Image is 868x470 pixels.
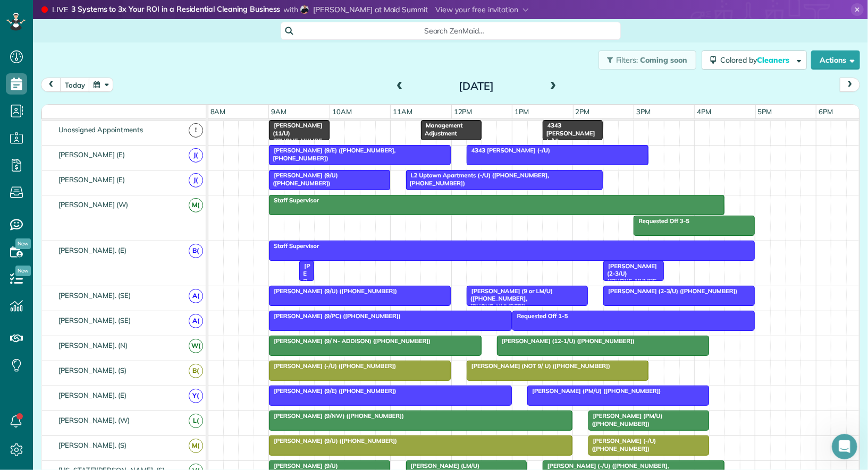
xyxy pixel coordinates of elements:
[452,107,475,116] span: 12pm
[60,78,90,92] button: today
[189,364,203,378] span: B(
[542,122,595,144] span: 4343 [PERSON_NAME] (-/U)
[15,238,31,249] span: New
[189,198,203,212] span: M(
[268,337,431,345] span: [PERSON_NAME] (9/ N- ADDISON) ([PHONE_NUMBER])
[756,107,774,116] span: 5pm
[466,147,551,154] span: 4343 [PERSON_NAME] (-/U)
[56,246,129,254] span: [PERSON_NAME]. (E)
[840,78,860,92] button: next
[284,5,299,14] span: with
[268,242,319,250] span: Staff Supervisor
[527,387,661,395] span: [PERSON_NAME] (PM/U) ([PHONE_NUMBER])
[268,362,397,370] span: [PERSON_NAME] (-/U) ([PHONE_NUMBER])
[56,391,129,399] span: [PERSON_NAME]. (E)
[56,341,130,349] span: [PERSON_NAME]. (N)
[588,412,663,427] span: [PERSON_NAME] (PM/U) ([PHONE_NUMBER])
[634,107,653,116] span: 3pm
[512,107,531,116] span: 1pm
[189,414,203,428] span: L(
[268,172,338,186] span: [PERSON_NAME] (9/U) ([PHONE_NUMBER])
[15,266,31,276] span: New
[268,147,395,161] span: [PERSON_NAME] (9/E) ([PHONE_NUMBER], [PHONE_NUMBER])
[56,125,145,134] span: Unassigned Appointments
[616,55,638,65] span: Filters:
[410,80,543,92] h2: [DATE]
[466,362,611,370] span: [PERSON_NAME] (NOT 9/ U) ([PHONE_NUMBER])
[56,366,129,374] span: [PERSON_NAME]. (S)
[702,50,807,70] button: Colored byCleaners
[757,55,791,65] span: Cleaners
[269,107,289,116] span: 9am
[811,50,860,70] button: Actions
[720,55,793,65] span: Colored by
[695,107,713,116] span: 4pm
[268,412,404,420] span: [PERSON_NAME] (9/NW) ([PHONE_NUMBER])
[189,339,203,353] span: W(
[56,416,132,424] span: [PERSON_NAME]. (W)
[41,78,61,92] button: prev
[330,107,354,116] span: 10am
[56,291,133,300] span: [PERSON_NAME]. (SE)
[420,122,462,136] span: Management Adjustment
[313,5,428,14] span: [PERSON_NAME] at Maid Summit
[189,289,203,303] span: A(
[574,107,592,116] span: 2pm
[300,5,309,14] img: horacio-reyes-bc8646670b5443198450b93bc0fdfcae425479667f5a57d08a21e537803d0fa7.png
[268,437,398,445] span: [PERSON_NAME] (9/U) ([PHONE_NUMBER])
[189,314,203,328] span: A(
[268,287,398,295] span: [PERSON_NAME] (9/U) ([PHONE_NUMBER])
[603,287,738,295] span: [PERSON_NAME] (2-3/U) ([PHONE_NUMBER])
[56,316,133,324] span: [PERSON_NAME]. (SE)
[633,217,690,225] span: Requested Off 3-5
[189,173,203,187] span: J(
[56,441,129,449] span: [PERSON_NAME]. (S)
[640,55,688,65] span: Coming soon
[406,172,550,186] span: L2 Uptown Apartments (-/U) ([PHONE_NUMBER], [PHONE_NUMBER])
[496,337,635,345] span: [PERSON_NAME] (12-1/U) ([PHONE_NUMBER])
[603,262,657,293] span: [PERSON_NAME] (2-3/U) ([PHONE_NUMBER])
[56,150,127,159] span: [PERSON_NAME] (E)
[832,434,857,459] iframe: Intercom live chat
[189,439,203,453] span: M(
[189,123,203,138] span: !
[391,107,415,116] span: 11am
[466,287,553,310] span: [PERSON_NAME] (9 or LM/U) ([PHONE_NUMBER], [PHONE_NUMBER])
[268,387,397,395] span: [PERSON_NAME] (9/E) ([PHONE_NUMBER])
[56,175,127,184] span: [PERSON_NAME] (E)
[588,437,656,452] span: [PERSON_NAME] (-/U) ([PHONE_NUMBER])
[208,107,228,116] span: 8am
[189,244,203,258] span: B(
[512,312,569,320] span: Requested Off 1-5
[268,312,401,320] span: [PERSON_NAME] (9/PC) ([PHONE_NUMBER])
[268,122,323,152] span: [PERSON_NAME] (11/U) ([PHONE_NUMBER])
[189,148,203,163] span: J(
[189,389,203,403] span: Y(
[56,200,130,209] span: [PERSON_NAME] (W)
[299,262,310,460] span: [PERSON_NAME] (-/D) ([PHONE_NUMBER])
[816,107,835,116] span: 6pm
[268,196,319,204] span: Staff Supervisor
